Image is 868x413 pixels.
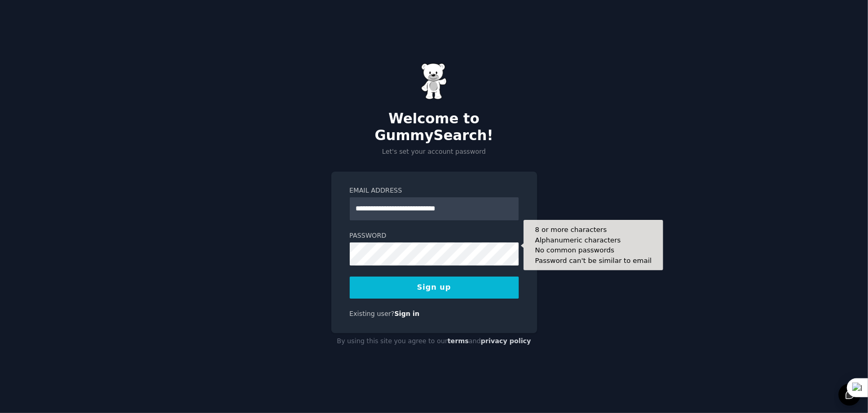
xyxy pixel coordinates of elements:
a: terms [447,337,468,345]
label: Password [350,231,519,241]
a: privacy policy [481,337,531,345]
button: Sign up [350,277,519,299]
a: Sign in [394,310,420,317]
img: Gummy Bear [421,63,447,100]
div: By using this site you agree to our and [331,333,537,350]
p: Let's set your account password [331,147,537,157]
span: Existing user? [350,310,395,317]
h2: Welcome to GummySearch! [331,111,537,144]
label: Email Address [350,186,519,196]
